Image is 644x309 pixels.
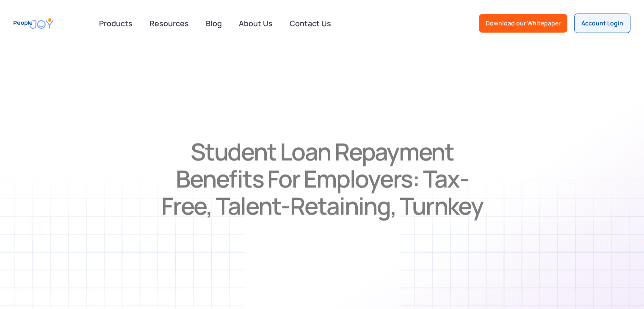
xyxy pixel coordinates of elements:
div: Download our Whitepaper [486,19,561,28]
div: Account Login [581,19,623,28]
a: Blog [201,14,227,33]
a: Contact Us [285,14,336,33]
a: Account Login [574,14,630,33]
a: About Us [234,14,278,33]
a: home [14,14,53,33]
a: Resources [144,14,194,33]
div: Products [94,15,138,32]
h1: Student Loan Repayment Benefits for Employers: Tax-Free, Talent-Retaining, Turnkey [160,138,485,219]
a: Download our Whitepaper [479,14,567,33]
